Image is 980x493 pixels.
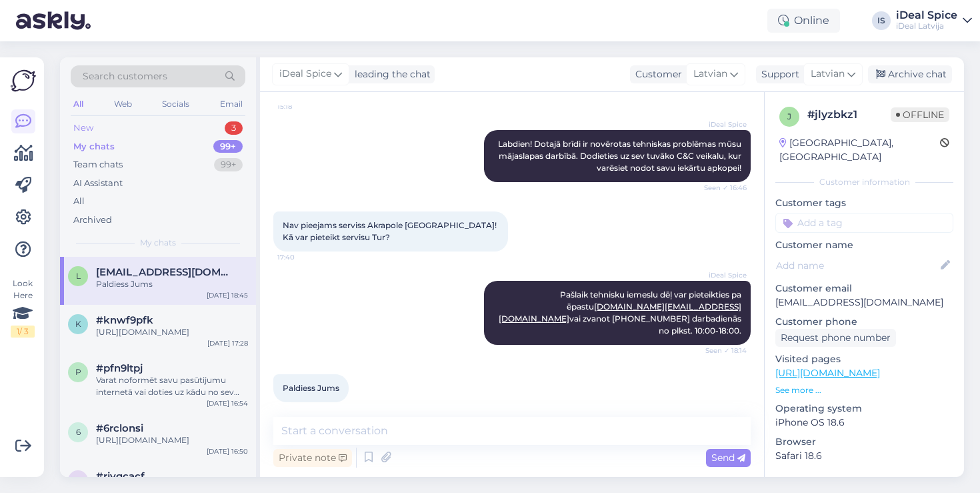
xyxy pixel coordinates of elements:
div: Private note [273,449,352,467]
div: [URL][DOMAIN_NAME] [96,326,248,338]
p: Customer email [775,282,953,296]
span: Send [711,452,745,464]
p: Customer tags [775,196,953,210]
div: 99+ [214,158,243,171]
div: [URL][DOMAIN_NAME] [96,434,248,446]
span: #pfn9ltpj [96,362,143,374]
div: Web [111,95,135,113]
div: All [73,195,85,208]
div: Extra [775,476,953,488]
p: See more ... [775,384,953,396]
p: Safari 18.6 [775,449,953,463]
div: Varat noformēt savu pasūtijumu internetā vai doties uz kādu no sev tuvākajiem C&C veikaliem, kur ... [96,374,248,398]
div: [DATE] 16:54 [207,398,248,408]
span: iDeal Spice [279,67,331,81]
div: My chats [73,140,115,153]
a: [URL][DOMAIN_NAME] [775,367,880,379]
a: iDeal SpiceiDeal Latvija [896,10,972,31]
div: Paldiess Jums [96,278,248,290]
span: #6rclonsi [96,422,143,434]
p: Customer phone [775,315,953,329]
p: Visited pages [775,352,953,366]
input: Add name [776,258,938,273]
div: Online [767,9,840,33]
div: Customer [630,67,682,81]
span: l [76,271,81,281]
p: Customer name [775,238,953,252]
div: IS [872,11,891,30]
span: j [787,111,791,121]
div: # jlyzbkz1 [807,107,891,123]
div: Support [756,67,799,81]
div: [DATE] 17:28 [207,338,248,348]
span: Labdien! Dotajā brīdi ir novērotas tehniskas problēmas mūsu mājaslapas darbībā. Dodieties uz sev ... [498,139,743,173]
span: k [75,319,81,329]
div: [GEOGRAPHIC_DATA], [GEOGRAPHIC_DATA] [779,136,940,164]
div: iDeal Latvija [896,21,957,31]
div: Email [217,95,245,113]
span: Search customers [83,69,167,83]
span: My chats [140,237,176,249]
span: Paldiess Jums [283,383,339,393]
p: Browser [775,435,953,449]
p: iPhone OS 18.6 [775,416,953,430]
a: [DOMAIN_NAME][EMAIL_ADDRESS][DOMAIN_NAME] [499,302,741,324]
div: leading the chat [349,67,431,81]
span: 6 [76,427,81,437]
div: [DATE] 16:50 [207,446,248,456]
span: #knwf9pfk [96,314,153,326]
span: p [75,367,81,377]
span: #rjvqcacf [96,470,145,482]
div: 99+ [213,140,243,153]
span: iDeal Spice [697,119,747,129]
span: 17:40 [277,252,327,262]
span: iDeal Spice [697,270,747,280]
span: 15:18 [277,101,327,111]
span: Seen ✓ 16:46 [697,183,747,193]
div: 3 [225,121,243,135]
div: Look Here [11,278,35,338]
p: [EMAIL_ADDRESS][DOMAIN_NAME] [775,296,953,310]
div: AI Assistant [73,177,123,190]
input: Add a tag [775,213,953,233]
div: Team chats [73,158,123,171]
span: r [75,475,81,485]
div: New [73,121,93,135]
div: Customer information [775,176,953,188]
span: Seen ✓ 18:14 [697,346,747,356]
div: Request phone number [775,329,896,347]
div: iDeal Spice [896,10,957,21]
div: Archive chat [868,65,952,83]
div: Socials [159,95,192,113]
span: 18:45 [277,403,327,413]
span: lienegr@icloud.com [96,266,235,278]
div: [DATE] 18:45 [207,290,248,300]
div: All [71,95,86,113]
div: 1 / 3 [11,326,35,338]
div: Archived [73,213,112,227]
p: Operating system [775,402,953,416]
span: Pašlaik tehnisku iemeslu dēļ var pieteikties pa ēpastu vai zvanot [PHONE_NUMBER] darbadienās no p... [499,290,743,336]
span: Nav pieejams serviss Akrapole [GEOGRAPHIC_DATA]! Kā var pieteikt servisu Tur? [283,220,499,242]
span: Latvian [693,67,727,81]
img: Askly Logo [11,68,36,93]
span: Latvian [811,67,845,81]
span: Offline [891,107,949,122]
